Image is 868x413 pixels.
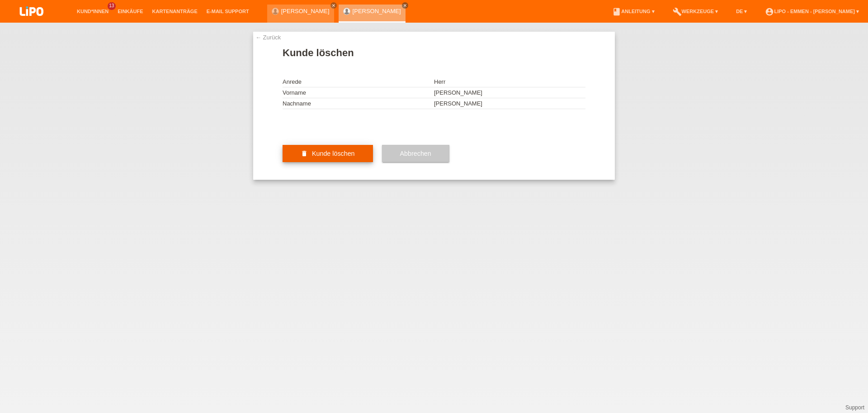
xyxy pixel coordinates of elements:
i: close [403,3,407,8]
td: Nachname [283,98,434,109]
span: Kunde löschen [312,150,355,157]
a: ← Zurück [255,34,281,41]
a: bookAnleitung ▾ [608,9,659,14]
button: delete Kunde löschen [283,145,373,162]
span: Abbrechen [400,150,431,157]
td: [PERSON_NAME] [434,98,585,109]
a: close [330,2,337,9]
td: [PERSON_NAME] [434,87,585,98]
i: close [331,3,336,8]
i: build [673,7,682,16]
a: account_circleLIPO - Emmen - [PERSON_NAME] ▾ [760,9,863,14]
a: Support [845,404,864,411]
a: [PERSON_NAME] [281,8,330,14]
a: E-Mail Support [202,9,254,14]
i: delete [301,150,308,157]
td: Vorname [283,87,434,98]
a: close [402,2,408,9]
i: book [612,7,621,16]
a: Einkäufe [113,9,147,14]
a: buildWerkzeuge ▾ [668,9,723,14]
button: Abbrechen [382,145,449,162]
a: Kartenanträge [148,9,202,14]
i: account_circle [765,7,774,16]
span: 13 [108,2,116,10]
h1: Kunde löschen [283,47,585,58]
td: Herr [434,77,585,87]
a: Kund*innen [72,9,113,14]
a: [PERSON_NAME] [353,8,401,14]
a: DE ▾ [731,9,751,14]
td: Anrede [283,77,434,87]
a: LIPO pay [9,19,54,25]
